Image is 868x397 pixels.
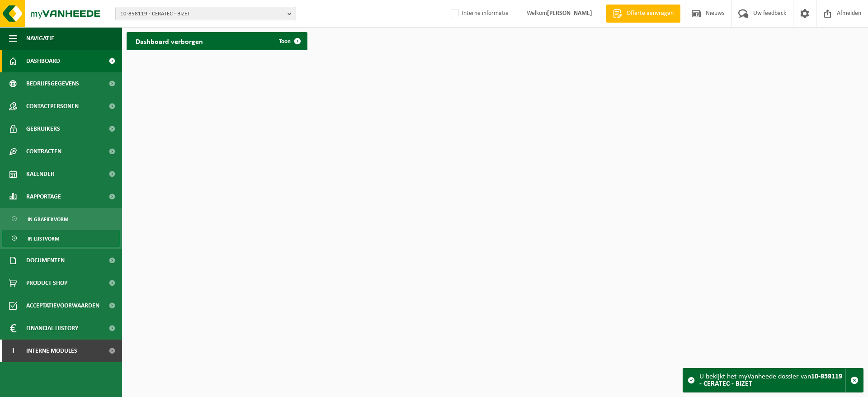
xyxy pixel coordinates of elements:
a: Offerte aanvragen [606,5,680,23]
span: Kalender [26,163,54,185]
label: Interne informatie [449,7,509,20]
span: Contracten [26,140,61,163]
a: In grafiekvorm [2,210,120,227]
span: In grafiekvorm [28,211,68,228]
span: Acceptatievoorwaarden [26,294,99,317]
span: Dashboard [26,50,60,72]
div: U bekijkt het myVanheede dossier van [699,369,845,392]
button: 10-858119 - CERATEC - BIZET [115,7,296,20]
span: Toon [279,38,291,44]
h2: Dashboard verborgen [127,32,212,50]
a: In lijstvorm [2,230,120,247]
span: Offerte aanvragen [624,9,676,18]
span: Financial History [26,317,78,340]
span: Rapportage [26,185,61,208]
strong: 10-858119 - CERATEC - BIZET [699,373,842,388]
span: 10-858119 - CERATEC - BIZET [120,7,284,21]
span: In lijstvorm [28,230,59,247]
a: Toon [272,32,307,50]
span: Documenten [26,249,65,272]
span: Contactpersonen [26,95,79,118]
span: Navigatie [26,27,54,50]
span: Interne modules [26,340,77,362]
span: Bedrijfsgegevens [26,72,79,95]
strong: [PERSON_NAME] [547,10,592,17]
span: I [9,340,17,362]
span: Product Shop [26,272,67,294]
span: Gebruikers [26,118,60,140]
